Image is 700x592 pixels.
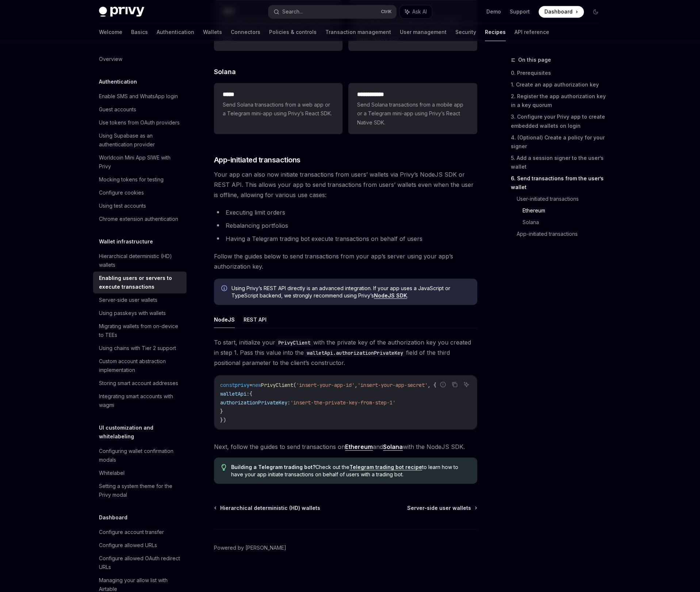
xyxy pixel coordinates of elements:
[99,554,182,572] div: Configure allowed OAuth redirect URLs
[93,272,187,293] a: Enabling users or servers to execute transactions
[99,153,182,171] div: Worldcoin Mini App SIWE with Privy
[304,349,406,357] code: walletApi.authorizationPrivateKey
[214,544,286,551] a: Powered by [PERSON_NAME]
[261,381,293,388] span: PrivyClient
[93,293,187,307] a: Server-side user wallets
[93,526,187,539] a: Configure account transfer
[99,215,178,223] div: Chrome extension authentication
[275,338,313,346] code: PrivyClient
[93,320,187,342] a: Migrating wallets from on-device to TEEs
[215,504,320,511] a: Hierarchical deterministic (HD) wallets
[93,355,187,377] a: Custom account abstraction implementation
[93,90,187,103] a: Enable SMS and WhatsApp login
[268,5,396,18] button: Search...CtrlK
[220,408,223,414] span: }
[511,152,607,172] a: 5. Add a session signer to the user’s wallet
[99,469,125,477] div: Whitelabel
[249,381,252,388] span: =
[345,443,373,450] a: Ethereum
[348,83,477,134] a: **** **** **Send Solana transactions from a mobile app or a Telegram mini-app using Privy’s React...
[99,541,157,550] div: Configure allowed URLs
[99,392,182,410] div: Integrating smart accounts with wagmi
[99,423,187,441] h5: UI customization and whitelabeling
[511,91,607,111] a: 2. Register the app authorization key in a key quorum
[252,381,261,388] span: new
[99,55,122,64] div: Overview
[93,173,187,186] a: Mocking tokens for testing
[203,23,222,41] a: Wallets
[244,311,267,328] button: REST API
[93,53,187,66] a: Overview
[99,482,182,499] div: Setting a system theme for the Privy modal
[99,7,144,17] img: dark logo
[99,175,164,184] div: Mocking tokens for testing
[99,252,182,269] div: Hierarchical deterministic (HD) wallets
[99,357,182,374] div: Custom account abstraction implementation
[221,285,229,292] svg: Info
[214,337,477,368] span: To start, initialize your with the private key of the authorization key you created in step 1. Pa...
[290,399,395,405] span: 'insert-the-private-key-from-step-1'
[214,154,301,165] span: App-initiated transactions
[325,23,391,41] a: Transaction management
[93,466,187,480] a: Whitelabel
[93,212,187,226] a: Chrome extension authentication
[235,381,249,388] span: privy
[99,201,146,210] div: Using test accounts
[220,399,290,405] span: authorizationPrivateKey:
[544,8,573,15] span: Dashboard
[511,111,607,131] a: 3. Configure your Privy app to create embedded wallets on login
[511,172,607,193] a: 6. Send transactions from the user’s wallet
[93,342,187,355] a: Using chains with Tier 2 support
[517,228,607,239] a: App-initiated transactions
[99,309,166,318] div: Using passkeys with wallets
[93,129,187,151] a: Using Supabase as an authentication provider
[99,344,176,353] div: Using chains with Tier 2 support
[231,464,315,470] strong: Building a Telegram trading bot?
[455,23,476,41] a: Security
[249,390,252,397] span: {
[523,216,607,228] a: Solana
[99,447,182,464] div: Configuring wallet confirmation modals
[485,23,506,41] a: Recipes
[214,233,477,243] li: Having a Telegram trading bot execute transactions on behalf of users
[511,131,607,152] a: 4. (Optional) Create a policy for your signer
[99,296,157,304] div: Server-side user wallets
[93,445,187,466] a: Configuring wallet confirmation modals
[486,8,501,15] a: Demo
[517,193,607,204] a: User-initiated transactions
[220,504,320,511] span: Hierarchical deterministic (HD) wallets
[93,199,187,212] a: Using test accounts
[99,379,178,388] div: Storing smart account addresses
[99,131,182,149] div: Using Supabase as an authentication provider
[381,9,392,15] span: Ctrl K
[214,83,343,134] a: *****Send Solana transactions from a web app or a Telegram mini-app using Privy’s React SDK.
[93,250,187,272] a: Hierarchical deterministic (HD) wallets
[214,67,236,77] span: Solana
[231,463,470,478] span: Check out the to learn how to have your app initiate transactions on behalf of users with a tradi...
[93,377,187,390] a: Storing smart account addresses
[99,513,127,522] h5: Dashboard
[450,380,459,389] button: Copy the contents from the code block
[93,390,187,412] a: Integrating smart accounts with wagmi
[214,441,477,451] span: Next, follow the guides to send transactions on and with the NodeJS SDK.
[131,23,148,41] a: Basics
[214,220,477,230] li: Rebalancing portfolios
[157,23,194,41] a: Authentication
[282,7,303,16] div: Search...
[99,92,178,101] div: Enable SMS and WhatsApp login
[511,79,607,91] a: 1. Create an app authorization key
[214,251,477,271] span: Follow the guides below to send transactions from your app’s server using your app’s authorizatio...
[400,23,447,41] a: User management
[99,188,144,197] div: Configure cookies
[357,100,468,127] span: Send Solana transactions from a mobile app or a Telegram mini-app using Privy’s React Native SDK.
[349,464,422,470] a: Telegram trading bot recipe
[214,169,477,200] span: Your app can also now initiate transactions from users’ wallets via Privy’s NodeJS SDK or REST AP...
[93,480,187,501] a: Setting a system theme for the Privy modal
[220,390,249,397] span: walletApi:
[232,284,470,299] span: Using Privy’s REST API directly is an advanced integration. If your app uses a JavaScript or Type...
[231,23,260,41] a: Connectors
[93,307,187,320] a: Using passkeys with wallets
[99,105,136,114] div: Guest accounts
[355,381,357,388] span: ,
[93,151,187,173] a: Worldcoin Mini App SIWE with Privy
